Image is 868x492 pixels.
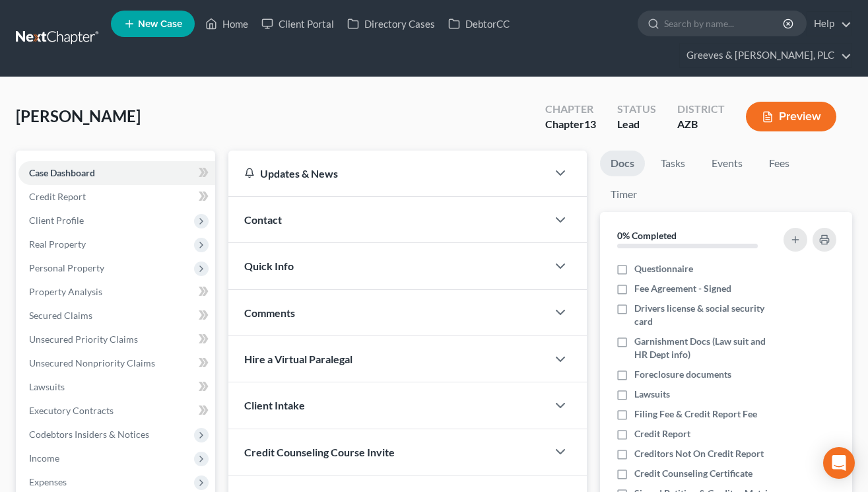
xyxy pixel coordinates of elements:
a: Client Portal [255,12,341,36]
div: AZB [677,117,725,132]
div: Chapter [545,117,596,132]
span: New Case [138,19,182,29]
a: Events [701,151,753,176]
a: Lawsuits [18,375,215,399]
span: Fee Agreement - Signed [634,282,731,295]
span: Income [29,452,59,464]
span: Questionnaire [634,262,693,275]
span: Credit Report [29,191,86,202]
a: Unsecured Priority Claims [18,328,215,351]
span: Client Intake [244,399,305,411]
span: Credit Counseling Course Invite [244,446,395,458]
span: Credit Counseling Certificate [634,467,752,480]
a: Case Dashboard [18,161,215,185]
a: Tasks [650,151,696,176]
span: Codebtors Insiders & Notices [29,429,149,440]
span: Personal Property [29,262,104,273]
div: Updates & News [244,166,531,180]
div: District [677,102,725,117]
div: Open Intercom Messenger [823,447,855,479]
div: Lead [617,117,656,132]
a: Home [199,12,255,36]
span: Property Analysis [29,286,102,297]
span: Unsecured Nonpriority Claims [29,357,155,369]
a: Credit Report [18,185,215,209]
span: Credit Report [634,427,690,440]
span: Case Dashboard [29,167,95,178]
a: DebtorCC [442,12,516,36]
span: [PERSON_NAME] [16,106,141,125]
input: Search by name... [664,11,785,36]
span: Creditors Not On Credit Report [634,447,764,460]
a: Executory Contracts [18,399,215,423]
button: Preview [746,102,836,131]
span: 13 [584,118,596,130]
span: Filing Fee & Credit Report Fee [634,407,757,421]
a: Unsecured Nonpriority Claims [18,351,215,375]
span: Secured Claims [29,310,92,321]
span: Foreclosure documents [634,368,731,381]
span: Drivers license & social security card [634,302,778,328]
span: Contact [244,213,282,226]
span: Unsecured Priority Claims [29,334,138,345]
span: Expenses [29,476,67,487]
span: Quick Info [244,260,294,272]
div: Chapter [545,102,596,117]
strong: 0% Completed [617,230,677,241]
a: Help [807,12,851,36]
span: Executory Contracts [29,405,114,416]
span: Lawsuits [634,388,670,401]
a: Fees [758,151,801,176]
a: Docs [600,151,645,176]
span: Lawsuits [29,381,65,392]
a: Directory Cases [341,12,442,36]
span: Hire a Virtual Paralegal [244,353,352,365]
span: Client Profile [29,215,84,226]
span: Garnishment Docs (Law suit and HR Dept info) [634,335,778,361]
span: Comments [244,306,295,319]
a: Property Analysis [18,280,215,304]
div: Status [617,102,656,117]
a: Greeves & [PERSON_NAME], PLC [680,44,851,67]
span: Real Property [29,238,86,250]
a: Timer [600,182,648,207]
a: Secured Claims [18,304,215,328]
